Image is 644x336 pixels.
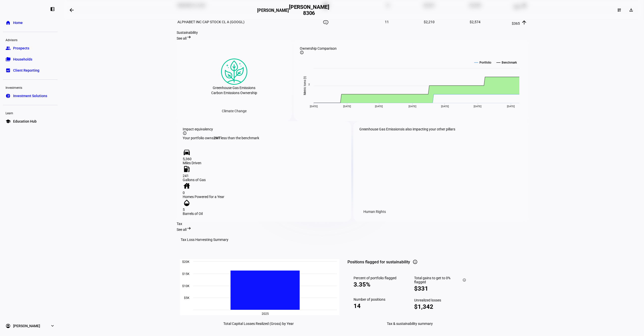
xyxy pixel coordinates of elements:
[347,259,410,265] span: Positions flagged for sustainability
[414,285,466,292] div: $331
[354,281,398,288] div: 3.35%
[218,107,251,115] div: Climate Change
[300,46,522,50] div: Ownership Comparison
[50,7,55,12] eth-mat-symbol: left_panel_close
[183,161,345,165] div: Miles Driven
[177,322,339,326] div: Total Capital Losses Realized (Gross) by Year
[414,298,441,302] span: Unrealized losses
[69,7,75,13] mat-icon: arrow_backwards
[183,157,345,161] div: 5,360
[629,7,634,12] mat-icon: download
[507,105,515,108] span: [DATE]
[50,323,55,328] eth-mat-symbol: expand_more
[474,105,481,108] span: [DATE]
[183,165,191,173] mat-icon: local_gas_station
[13,323,40,328] span: [PERSON_NAME]
[183,131,187,135] mat-icon: info_outline
[359,127,455,131] div: is also impacting your other pillars
[216,136,221,140] span: MT
[3,18,58,28] a: homeHome
[310,105,318,108] span: [DATE]
[3,36,58,43] div: Advisors
[6,46,11,51] eth-mat-symbol: group
[221,59,247,85] img: climateChange.colored.svg
[3,54,58,64] a: folder_copyHouseholds
[177,228,186,232] span: See all
[13,20,23,25] span: Home
[183,127,213,131] span: Impact equivalency
[183,191,345,195] div: 0
[6,20,11,25] eth-mat-symbol: home
[300,50,304,54] mat-icon: info_outline
[177,20,245,24] span: ALPHABET INC CAP STOCK CL A (GOOGL)
[181,238,228,242] h3: Tax Loss Harvesting Summary
[183,212,345,216] div: Barrels of Oil
[375,105,383,108] span: [DATE]
[183,195,345,199] div: Homes Powered for a Year
[441,105,449,108] span: [DATE]
[3,43,58,53] a: groupProspects
[3,91,58,101] a: pie_chartInvestment Solutions
[359,208,390,216] div: Human Rights
[354,297,398,301] div: Number of positions
[414,276,462,284] span: Total gains to get to 0% flagged
[303,76,307,95] text: Metric tons (t)
[13,46,29,51] span: Prospects
[6,93,11,98] eth-mat-symbol: pie_chart
[182,284,190,288] text: $10K
[359,127,402,131] span: Greenhouse Gas Emissions
[6,323,11,328] eth-mat-symbol: account_circle
[13,68,39,73] span: Client Reporting
[3,65,58,75] a: bid_landscapeClient Reporting
[289,4,329,16] h2: [PERSON_NAME] 8306
[186,35,192,40] mat-icon: arrow_right_alt
[177,36,186,40] span: See all
[521,19,527,25] mat-icon: arrow_upward
[13,57,32,62] span: Households
[257,8,289,16] h3: [PERSON_NAME]
[182,260,190,264] text: $20K
[183,178,345,182] div: Gallons of Gas
[470,20,480,24] span: $2,574
[347,322,472,326] div: Tax & sustainability summary
[177,222,528,226] div: Tax
[479,61,491,64] text: Portfolio
[354,276,396,280] span: Percent of portfolio flagged
[6,119,11,124] eth-mat-symbol: school
[183,136,345,140] div: Your portfolio owns less than the benchmark
[183,199,191,207] mat-icon: opacity
[354,302,398,310] div: 14
[343,105,351,108] span: [DATE]
[385,20,389,24] span: 11
[3,109,58,116] div: Learn
[211,91,257,95] div: Carbon Emissions Ownership
[213,85,255,91] div: Greenhouse Gas Emissions
[424,20,435,24] span: $2,210
[182,272,190,276] text: $15K
[502,61,517,64] text: Benchmark
[463,278,466,282] mat-icon: info
[409,105,416,108] span: [DATE]
[6,57,11,62] eth-mat-symbol: folder_copy
[3,84,58,91] div: Investments
[308,83,310,86] text: 2
[262,312,269,316] text: 2025
[183,182,191,190] mat-icon: house
[186,226,192,231] mat-icon: arrow_right_alt
[183,148,191,156] mat-icon: directions_car
[213,136,221,140] strong: 2
[183,174,345,178] div: 241
[184,296,190,300] text: $5K
[13,119,37,124] span: Education Hub
[512,21,520,25] span: $365
[177,31,528,35] div: Sustainability
[6,68,11,73] eth-mat-symbol: bid_landscape
[413,259,418,264] mat-icon: info
[13,93,47,98] span: Investment Solutions
[183,208,345,212] div: 5
[617,8,621,12] mat-icon: dashboard_customize
[414,303,466,310] div: $1,342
